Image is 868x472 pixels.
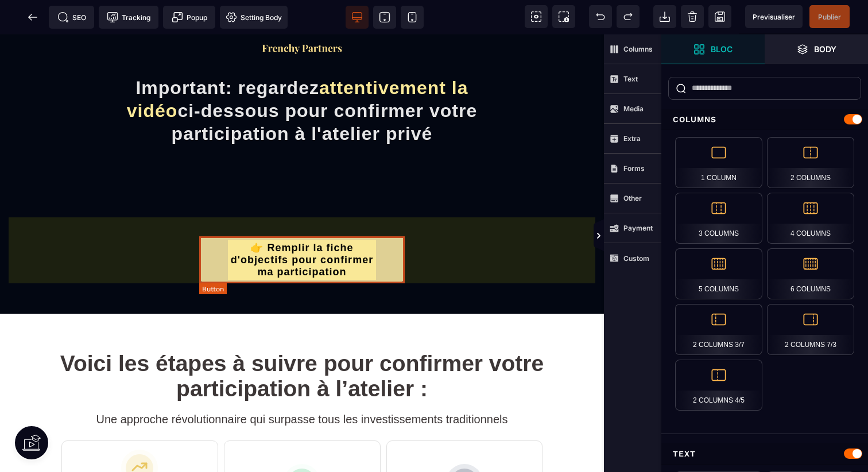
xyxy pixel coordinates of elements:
[675,137,762,188] div: 1 Column
[675,193,762,244] div: 3 Columns
[96,36,507,111] h1: Important: regardez ci-dessous pour confirmer votre participation à l'atelier privé
[525,5,548,28] span: View components
[623,254,649,263] strong: Custom
[711,45,733,53] strong: Bloc
[261,9,343,19] img: f2a3730b544469f405c58ab4be6274e8_Capture_d%E2%80%99e%CC%81cran_2025-09-01_a%CC%80_20.57.27.png
[745,5,803,28] span: Preview
[675,304,762,355] div: 2 Columns 3/7
[199,202,405,248] button: 👉 Remplir la fiche d'objectifs pour confirmer ma participation
[57,11,86,23] span: SEO
[661,443,868,465] div: Text
[767,137,854,188] div: 2 Columns
[9,311,595,373] h1: Voici les étapes à suivre pour confirmer votre participation à l’atelier :
[623,104,644,113] strong: Media
[623,224,653,232] strong: Payment
[767,193,854,244] div: 4 Columns
[623,134,641,143] strong: Extra
[675,248,762,299] div: 5 Columns
[623,75,638,83] strong: Text
[623,194,642,202] strong: Other
[552,5,575,28] span: Screenshot
[121,415,158,452] img: 4c63a725c3b304b2c0a5e1a33d73ec16_growth-icon.svg
[661,109,868,130] div: Columns
[767,248,854,299] div: 6 Columns
[107,11,150,23] span: Tracking
[814,45,836,53] strong: Body
[765,34,868,64] span: Open Layer Manager
[818,13,841,21] span: Publier
[675,360,762,411] div: 2 Columns 4/5
[284,430,320,466] img: b6606ffbb4648694007e19b7dd4a8ba6_lightning-icon.svg
[767,304,854,355] div: 2 Columns 7/3
[661,34,765,64] span: Open Blocks
[753,13,795,21] span: Previsualiser
[446,430,483,466] img: 59ef9bf7ba9b73c4c9a2e4ac6039e941_shield-icon.svg
[226,11,282,23] span: Setting Body
[9,373,595,397] h2: Une approche révolutionnaire qui surpasse tous les investissements traditionnels
[623,164,645,173] strong: Forms
[172,11,207,23] span: Popup
[623,45,653,53] strong: Columns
